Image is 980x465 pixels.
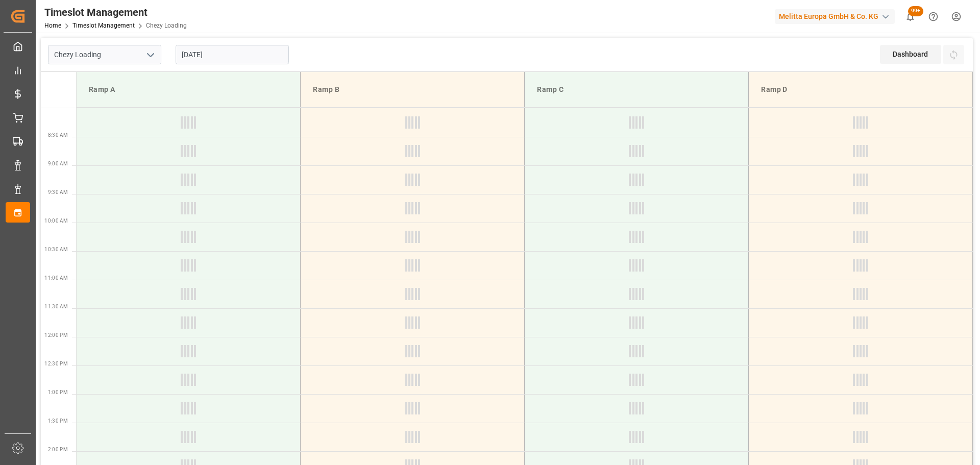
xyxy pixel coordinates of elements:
[48,418,68,424] span: 1:30 PM
[775,7,899,26] button: Melitta Europa GmbH & Co. KG
[44,22,61,29] a: Home
[899,5,922,28] button: show 100 new notifications
[44,5,187,20] div: Timeslot Management
[757,80,964,99] div: Ramp D
[142,47,158,63] button: open menu
[48,45,161,64] input: Type to search/select
[44,275,68,281] span: 11:00 AM
[775,9,895,24] div: Melitta Europa GmbH & Co. KG
[922,5,945,28] button: Help Center
[176,45,289,64] input: DD-MM-YYYY
[44,304,68,309] span: 11:30 AM
[48,161,68,166] span: 9:00 AM
[44,361,68,366] span: 12:30 PM
[533,80,740,99] div: Ramp C
[48,132,68,138] span: 8:30 AM
[44,247,68,252] span: 10:30 AM
[880,45,941,64] div: Dashboard
[48,447,68,452] span: 2:00 PM
[309,80,516,99] div: Ramp B
[908,6,923,16] span: 99+
[48,389,68,395] span: 1:00 PM
[72,22,135,29] a: Timeslot Management
[85,80,292,99] div: Ramp A
[44,332,68,338] span: 12:00 PM
[48,189,68,195] span: 9:30 AM
[44,218,68,224] span: 10:00 AM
